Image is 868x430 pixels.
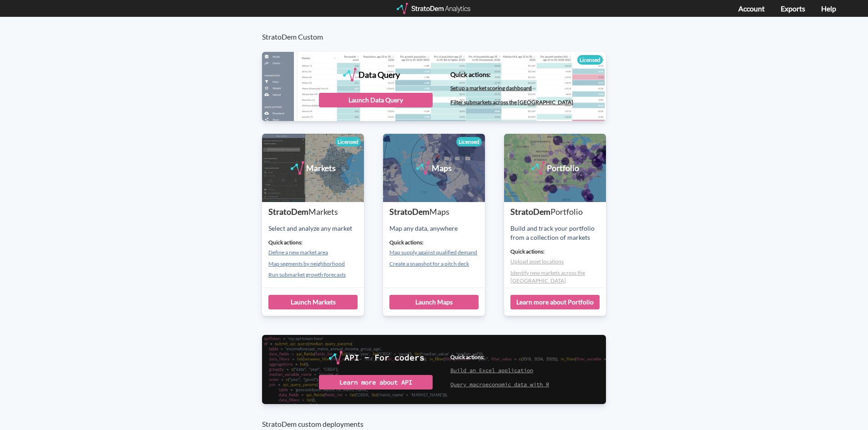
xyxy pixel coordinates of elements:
div: Select and analyze any market [268,224,364,233]
h3: StratoDem Custom [262,17,616,41]
a: Exports [781,4,805,13]
h4: Quick actions: [510,248,606,254]
div: Maps [432,161,452,175]
span: Markets [308,207,338,217]
div: Data Query [358,68,400,81]
div: Licensed [577,55,603,65]
h3: StratoDem custom deployments [262,404,616,428]
a: Account [738,4,765,13]
a: Upload asset locations [510,258,564,265]
a: Build an Excel application [450,367,533,374]
div: StratoDem [389,206,485,218]
div: Markets [306,161,336,175]
div: Learn more about Portfolio [510,295,600,309]
div: Launch Maps [389,295,479,309]
a: Run submarket growth forecasts [268,271,346,278]
div: Map any data, anywhere [389,224,485,233]
div: API - For coders [344,351,424,364]
span: Maps [429,207,449,217]
a: Query macroeconomic data with R [450,381,549,388]
div: Build and track your portfolio from a collection of markets [510,224,606,242]
a: Set up a market scoring dashboard [450,85,532,91]
a: Filter submarkets across the [GEOGRAPHIC_DATA] [450,99,573,106]
div: StratoDem [268,206,364,218]
span: Portfolio [550,207,583,217]
a: Identify new markets across the [GEOGRAPHIC_DATA] [510,269,585,284]
div: Licensed [335,137,361,147]
a: Create a snapshot for a pitch deck [389,260,469,267]
div: Portfolio [547,161,579,175]
a: Help [821,4,836,13]
div: Launch Data Query [319,93,433,107]
h4: Quick actions: [268,239,364,245]
h4: Quick actions: [450,354,549,360]
div: StratoDem [510,206,606,218]
a: Map supply against qualified demand [389,249,477,256]
div: Learn more about API [319,375,433,390]
a: Map segments by neighborhood [268,260,345,267]
div: Launch Markets [268,295,358,309]
h4: Quick actions: [450,71,573,78]
a: Define a new market area [268,249,328,256]
div: Licensed [456,137,482,147]
h4: Quick actions: [389,239,485,245]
